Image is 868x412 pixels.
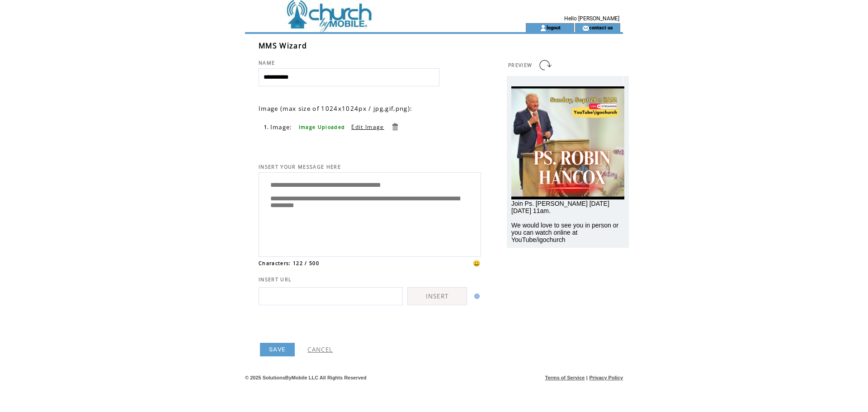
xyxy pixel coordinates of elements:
a: Privacy Policy [589,375,623,380]
a: logout [547,24,561,30]
span: Join Ps. [PERSON_NAME] [DATE][DATE] 11am. We would love to see you in person or you can watch onl... [511,200,618,243]
span: 1. [264,124,269,130]
img: account_icon.gif [540,24,547,32]
span: INSERT YOUR MESSAGE HERE [259,164,341,170]
span: Image: [270,123,292,131]
span: Image (max size of 1024x1024px / jpg,gif,png): [259,104,412,113]
span: Hello [PERSON_NAME] [564,15,619,22]
span: | [586,375,588,380]
a: Edit Image [351,123,384,131]
a: Delete this item [391,123,399,131]
a: Terms of Service [545,375,585,380]
span: Characters: 122 / 500 [259,260,319,266]
a: SAVE [260,343,295,356]
img: help.gif [472,294,480,299]
span: MMS Wizard [259,41,307,51]
span: © 2025 SolutionsByMobile LLC All Rights Reserved [245,375,367,380]
span: 😀 [473,259,481,267]
span: Image Uploaded [299,124,345,130]
a: contact us [589,24,613,30]
span: INSERT URL [259,276,292,283]
span: PREVIEW [508,62,532,68]
span: NAME [259,60,275,66]
a: CANCEL [307,346,333,354]
a: INSERT [407,287,467,305]
img: contact_us_icon.gif [582,24,589,32]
